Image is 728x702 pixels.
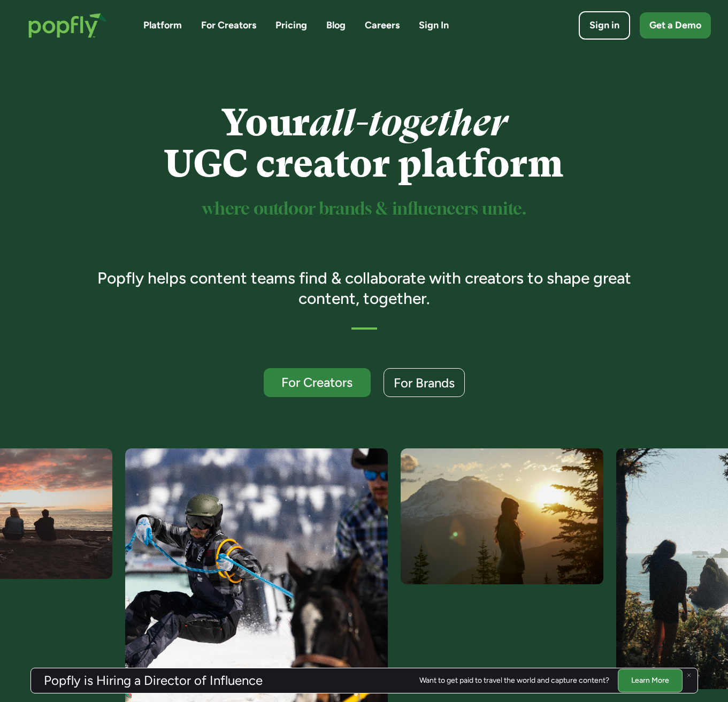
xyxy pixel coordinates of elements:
h3: Popfly is Hiring a Director of Influence [44,674,263,687]
h1: Your UGC creator platform [82,102,646,185]
a: home [18,2,118,49]
a: Blog [326,19,346,32]
a: For Brands [384,368,465,397]
a: Platform [143,19,182,32]
a: Careers [365,19,400,32]
h3: Popfly helps content teams find & collaborate with creators to shape great content, together. [82,268,646,308]
a: Get a Demo [640,12,711,39]
a: For Creators [264,368,371,397]
div: Get a Demo [649,19,701,32]
em: all-together [310,101,507,144]
div: For Brands [394,376,455,390]
sup: where outdoor brands & influencers unite. [202,201,526,218]
a: Sign In [419,19,449,32]
a: Pricing [275,19,307,32]
div: For Creators [273,376,361,389]
div: Sign in [589,19,619,32]
a: Sign in [579,11,630,40]
a: Learn More [618,669,683,692]
a: For Creators [201,19,256,32]
div: Want to get paid to travel the world and capture content? [419,676,609,685]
